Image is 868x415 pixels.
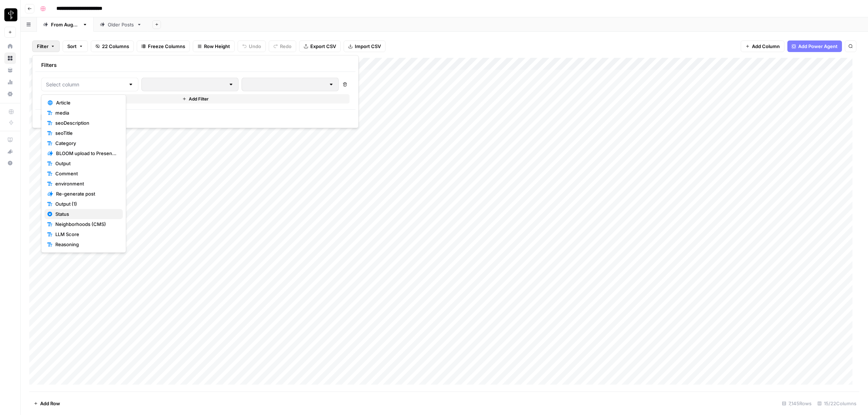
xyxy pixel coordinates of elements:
[4,88,16,100] a: Settings
[55,210,117,218] span: Status
[280,43,292,50] span: Redo
[355,43,381,50] span: Import CSV
[55,231,117,238] span: LLM Score
[55,109,117,116] span: media
[55,241,117,248] span: Reasoning
[56,150,117,157] span: BLOOM upload to Presence (after Human Review)
[798,43,838,50] span: Add Power Agent
[55,180,117,187] span: environment
[32,55,359,128] div: Filter
[32,40,60,52] button: Filter
[56,99,117,106] span: Article
[148,43,185,50] span: Freeze Columns
[55,221,117,228] span: Neighborhoods (CMS)
[40,400,60,407] span: Add Row
[4,76,16,88] a: Usage
[55,200,117,208] span: Output (1)
[787,40,842,52] button: Add Power Agent
[67,43,77,50] span: Sort
[55,140,117,147] span: Category
[56,190,117,197] span: Re-generate post
[94,17,148,32] a: Older Posts
[752,43,780,50] span: Add Column
[55,170,117,177] span: Comment
[193,40,235,52] button: Row Height
[189,96,209,102] span: Add Filter
[4,157,16,169] button: Help + Support
[238,40,266,52] button: Undo
[299,40,341,52] button: Export CSV
[4,134,16,146] a: AirOps Academy
[37,43,48,50] span: Filter
[137,40,190,52] button: Freeze Columns
[4,64,16,76] a: Your Data
[29,398,64,409] button: Add Row
[91,40,134,52] button: 22 Columns
[4,146,16,157] button: What's new?
[55,119,117,127] span: seoDescription
[41,94,350,104] button: Add Filter
[249,43,261,50] span: Undo
[4,40,16,52] a: Home
[814,398,859,409] div: 15/22 Columns
[204,43,230,50] span: Row Height
[46,81,125,88] input: Select column
[35,59,356,72] div: Filters
[741,40,784,52] button: Add Column
[37,17,94,32] a: From [DATE]
[4,8,17,21] img: LP Production Workloads Logo
[5,146,16,157] div: What's new?
[102,43,129,50] span: 22 Columns
[344,40,386,52] button: Import CSV
[55,129,117,137] span: seoTitle
[108,21,134,28] div: Older Posts
[4,52,16,64] a: Browse
[4,6,16,24] button: Workspace: LP Production Workloads
[310,43,336,50] span: Export CSV
[269,40,296,52] button: Redo
[779,398,814,409] div: 7,145 Rows
[51,21,80,28] div: From [DATE]
[63,40,88,52] button: Sort
[55,160,117,167] span: Output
